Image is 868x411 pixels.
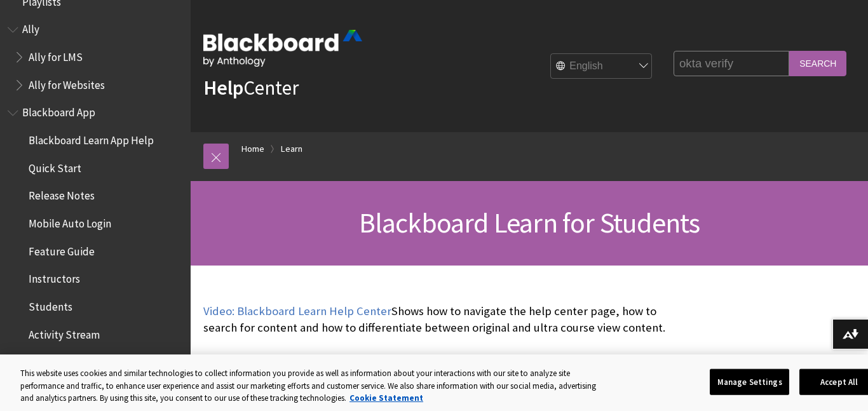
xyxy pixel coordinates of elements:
span: Blackboard Learn App Help [29,130,154,147]
img: Blackboard by Anthology [203,30,362,67]
p: Shows how to navigate the help center page, how to search for content and how to differentiate be... [203,303,667,336]
a: HelpCenter [203,75,299,100]
div: This website uses cookies and similar technologies to collect information you provide as well as ... [20,367,607,405]
span: Ally [22,19,39,36]
span: Mobile Auto Login [29,213,111,230]
select: Site Language Selector [551,54,653,79]
span: Blackboard Learn for Students [359,205,700,240]
span: Blackboard App [22,102,95,119]
a: Learn [281,141,302,157]
strong: Help [203,75,243,100]
span: Ally for Websites [29,74,105,91]
nav: Book outline for Anthology Ally Help [8,19,183,96]
span: Students [29,296,72,313]
span: Feature Guide [29,241,95,258]
span: Journals [29,352,69,369]
a: Video: Blackboard Learn Help Center [203,304,391,319]
button: Manage Settings [710,368,789,395]
span: Activity Stream [29,324,100,341]
a: Home [241,141,264,157]
span: Instructors [29,269,80,286]
span: Release Notes [29,185,95,203]
input: Search [789,51,846,76]
span: Quick Start [29,158,81,175]
span: Ally for LMS [29,46,83,64]
a: More information about your privacy, opens in a new tab [349,393,423,403]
